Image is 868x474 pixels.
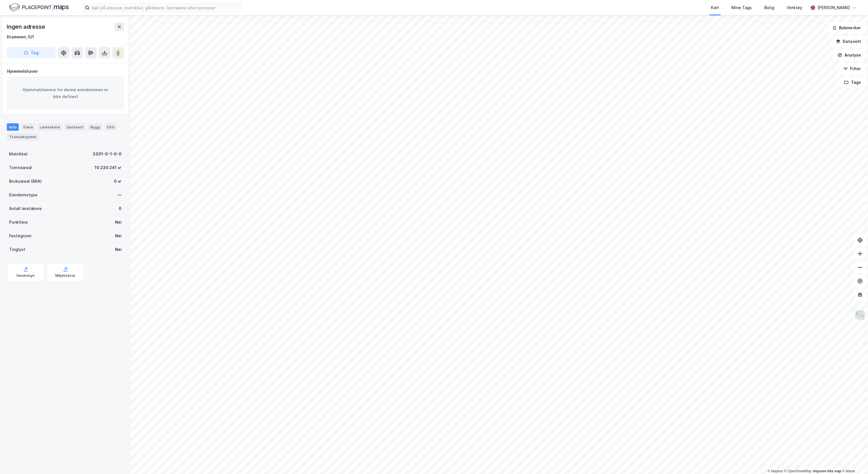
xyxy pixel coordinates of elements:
div: Nei [115,219,122,226]
div: Geoinnsyn [16,273,35,278]
div: Matrikkel [9,151,28,157]
div: [PERSON_NAME] [817,4,850,11]
div: Kart [711,4,719,11]
button: Tags [839,77,866,88]
div: Transaksjoner [7,133,39,140]
div: Bygg [88,123,102,131]
div: — [118,192,122,198]
div: 3301-0-1-0-0 [93,151,122,157]
div: Verktøy [787,4,802,11]
div: Tomteareal [9,164,32,171]
div: Eiere [21,123,35,131]
div: Bruksareal (BRA) [9,178,42,185]
div: Punktleie [9,219,28,226]
img: Z [855,310,865,321]
div: Info [7,123,19,131]
div: ESG [105,123,117,131]
div: Hjemmelshaver [7,68,124,75]
div: Kontrollprogram for chat [840,447,868,474]
button: Filter [838,63,866,74]
div: Tinglyst [9,246,25,253]
div: Nei [115,232,122,239]
div: Hjemmelshavere for denne eiendommen er ikke definert [7,77,124,109]
div: 0 [119,205,122,212]
a: Improve this map [813,469,841,473]
button: Tag [7,47,56,59]
div: Datasett [64,123,86,131]
div: Nei [115,246,122,253]
div: Miljøstatus [55,273,75,278]
div: 10 230 241 ㎡ [95,164,122,171]
div: 0 ㎡ [114,178,122,185]
button: Analyse [833,49,866,61]
div: Antall leietakere [9,205,42,212]
div: Mine Tags [731,4,752,11]
button: Datasett [831,36,866,47]
iframe: Chat Widget [840,447,868,474]
div: Leietakere [37,123,62,131]
div: Bolig [764,4,774,11]
div: Festegrunn [9,232,31,239]
button: Bokmerker [827,22,866,34]
input: Søk på adresse, matrikkel, gårdeiere, leietakere eller personer [89,3,241,12]
img: logo.f888ab2527a4732fd821a326f86c7f29.svg [9,3,69,13]
div: Drammen, 0/1 [7,34,34,40]
div: Eiendomstype [9,192,37,198]
a: Mapbox [767,469,783,473]
div: Ingen adresse [7,22,46,31]
a: OpenStreetMap [784,469,812,473]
